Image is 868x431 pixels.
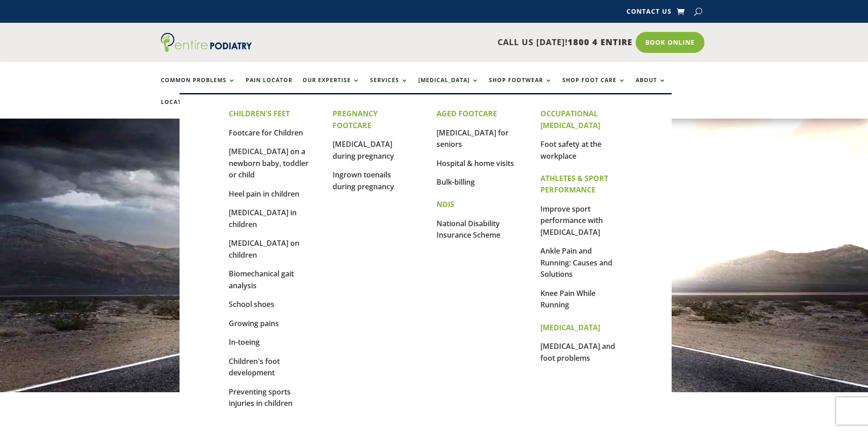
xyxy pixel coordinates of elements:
a: School shoes [229,299,274,309]
a: Knee Pain While Running [540,288,596,310]
a: [MEDICAL_DATA] in children [229,208,297,229]
a: [MEDICAL_DATA] for seniors [437,128,508,150]
a: [MEDICAL_DATA] during pregnancy [333,139,394,161]
strong: OCCUPATIONAL [MEDICAL_DATA] [540,109,600,130]
a: Preventing sports injuries in children [229,387,293,409]
strong: NDIS [437,199,454,209]
a: Foot safety at the workplace [540,139,601,161]
strong: CHILDREN'S FEET [229,109,290,119]
a: Entire Podiatry [161,45,252,54]
a: In-toeing [229,337,260,347]
strong: ATHLETES & SPORT PERFORMANCE [540,173,608,195]
a: Shop Foot Care [562,77,626,97]
a: Biomechanical gait analysis [229,269,294,291]
a: Common Problems [161,77,236,97]
a: [MEDICAL_DATA] and foot problems [540,341,615,363]
a: Children's foot development [229,356,280,378]
a: Hospital & home visits [437,158,514,168]
p: CALL US [DATE]! [287,36,632,48]
a: Contact Us [627,8,672,18]
strong: PREGNANCY FOOTCARE [333,109,378,130]
a: Footcare for Children [229,128,303,138]
a: National Disability Insurance Scheme [437,218,500,240]
a: Bulk-billing [437,177,475,187]
a: Ingrown toenails during pregnancy [333,170,394,192]
a: Improve sport performance with [MEDICAL_DATA] [540,204,603,237]
strong: [MEDICAL_DATA] [540,322,600,332]
a: Growing pains [229,318,279,328]
a: Shop Footwear [489,77,552,97]
a: Book Online [636,32,704,53]
a: Locations [161,99,206,119]
img: logo (1) [161,33,252,52]
a: Heel pain in children [229,189,299,199]
a: Services [370,77,408,97]
a: [MEDICAL_DATA] on children [229,238,299,260]
a: Our Expertise [303,77,360,97]
strong: AGED FOOTCARE [437,109,497,119]
a: [MEDICAL_DATA] on a newborn baby, toddler or child [229,146,308,180]
a: [MEDICAL_DATA] [418,77,479,97]
a: Pain Locator [246,77,293,97]
a: Ankle Pain and Running: Causes and Solutions [540,246,612,279]
span: 1800 4 ENTIRE [568,36,632,47]
a: About [636,77,666,97]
